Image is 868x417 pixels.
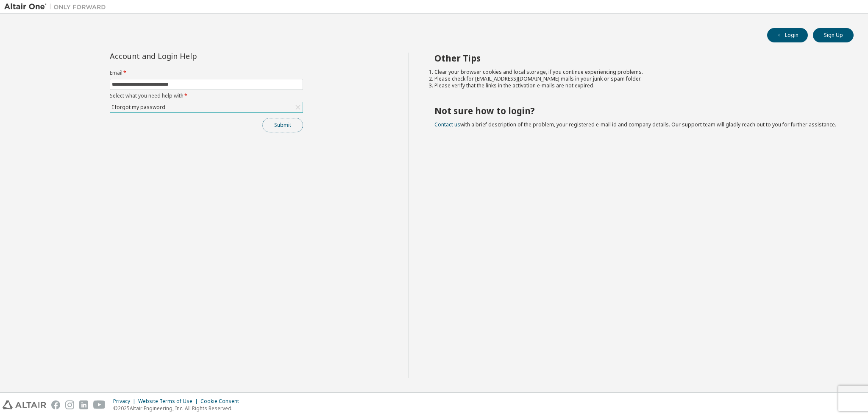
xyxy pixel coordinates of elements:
img: Altair One [4,3,110,11]
img: linkedin.svg [79,400,88,409]
img: youtube.svg [93,400,106,409]
div: Cookie Consent [200,398,244,405]
li: Please verify that the links in the activation e-mails are not expired. [434,82,839,89]
img: instagram.svg [65,400,74,409]
a: Contact us [434,121,460,128]
div: Privacy [113,398,138,405]
div: I forgot my password [110,102,303,112]
li: Clear your browser cookies and local storage, if you continue experiencing problems. [434,69,839,76]
img: altair_logo.svg [3,400,46,409]
label: Select what you need help with [110,92,303,99]
h2: Not sure how to login? [434,105,839,116]
label: Email [110,70,303,76]
div: Account and Login Help [110,53,264,59]
img: facebook.svg [51,400,60,409]
button: Login [767,28,808,42]
h2: Other Tips [434,53,839,64]
p: © 2025 Altair Engineering, Inc. All Rights Reserved. [113,405,244,412]
li: Please check for [EMAIL_ADDRESS][DOMAIN_NAME] mails in your junk or spam folder. [434,76,839,82]
button: Submit [262,118,303,132]
div: Website Terms of Use [138,398,200,405]
span: with a brief description of the problem, your registered e-mail id and company details. Our suppo... [434,121,836,128]
button: Sign Up [813,28,854,42]
div: I forgot my password [111,103,167,112]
